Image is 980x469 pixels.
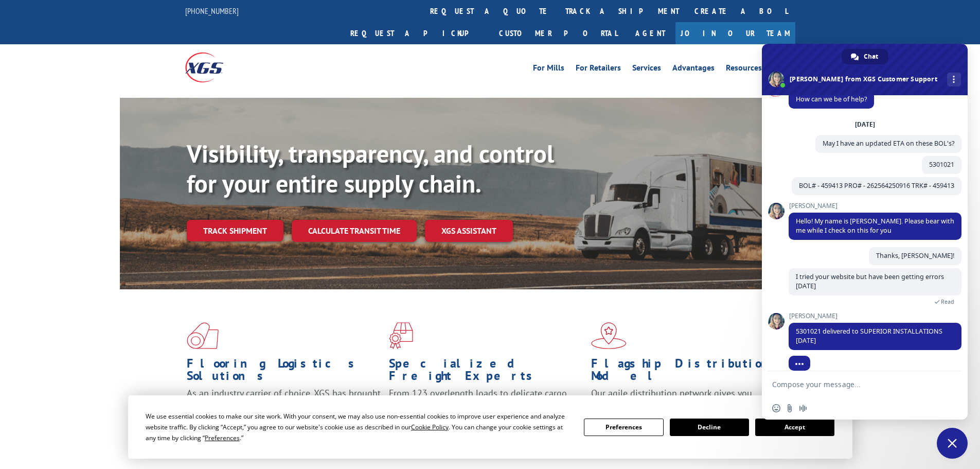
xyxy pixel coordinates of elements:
span: May I have an updated ETA on these BOL's? [823,139,954,148]
a: Agent [625,22,675,44]
a: Request a pickup [343,22,491,44]
span: [PERSON_NAME] [789,312,961,320]
textarea: Compose your message... [772,380,935,389]
div: [DATE] [855,121,875,128]
span: Preferences [205,433,240,442]
span: I tried your website but have been getting errors [DATE] [796,272,944,290]
div: More channels [947,73,961,86]
span: Send a file [786,404,794,412]
a: Calculate transit time [292,220,417,242]
span: How can we be of help? [796,95,867,103]
h1: Flagship Distribution Model [591,357,786,387]
p: From 123 overlength loads to delicate cargo, our experienced staff knows the best way to move you... [389,387,583,433]
a: For Retailers [576,64,621,75]
div: Cookie Consent Prompt [128,395,852,459]
span: As an industry carrier of choice, XGS has brought innovation and dedication to flooring logistics... [187,387,381,424]
a: Track shipment [187,220,283,241]
div: Close chat [937,428,968,459]
button: Preferences [584,419,663,436]
img: xgs-icon-flagship-distribution-model-red [591,322,627,349]
span: Thanks, [PERSON_NAME]! [876,251,954,260]
a: [PHONE_NUMBER] [185,6,239,16]
span: Our agile distribution network gives you nationwide inventory management on demand. [591,387,780,411]
img: xgs-icon-focused-on-flooring-red [389,322,413,349]
h1: Flooring Logistics Solutions [187,357,381,387]
div: We use essential cookies to make our site work. With your consent, we may also use non-essential ... [146,411,572,443]
a: Customer Portal [491,22,625,44]
span: 5301021 delivered to SUPERIOR INSTALLATIONS [DATE] [796,327,942,345]
span: Cookie Policy [411,423,449,431]
a: Resources [726,64,762,75]
span: Read [941,298,954,305]
button: Decline [670,419,749,436]
img: xgs-icon-total-supply-chain-intelligence-red [187,322,219,349]
a: Join Our Team [675,22,795,44]
a: Services [632,64,661,75]
span: Insert an emoji [772,404,780,412]
b: Visibility, transparency, and control for your entire supply chain. [187,137,554,199]
a: XGS ASSISTANT [425,220,513,242]
span: 5301021 [929,160,954,169]
a: For Mills [533,64,564,75]
span: Chat [864,49,878,64]
span: Hello! My name is [PERSON_NAME]. Please bear with me while I check on this for you [796,217,954,235]
span: BOL# - 459413 PRO# - 262564250916 TRK# - 459413 [799,181,954,190]
span: Audio message [799,404,807,412]
h1: Specialized Freight Experts [389,357,583,387]
div: Chat [842,49,888,64]
span: [PERSON_NAME] [789,202,961,210]
button: Accept [755,419,834,436]
a: Advantages [672,64,715,75]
